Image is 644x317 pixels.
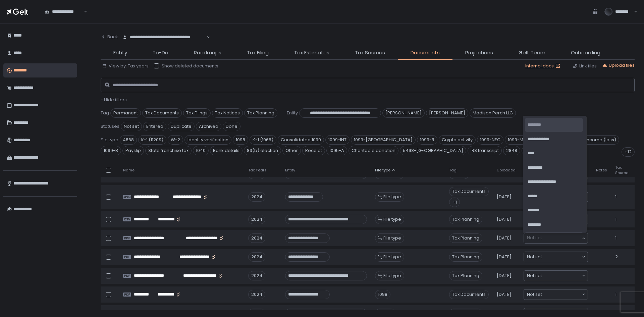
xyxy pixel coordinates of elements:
span: Not set [522,146,543,155]
span: W-2 [168,135,183,145]
span: Bank details [210,146,243,155]
span: Tag [449,168,457,173]
span: 1 [615,292,616,298]
span: 1040 [193,146,209,155]
span: Not set [527,310,542,317]
span: Gelt Team [519,49,545,57]
span: Tax Planning [449,252,482,262]
button: View by: Tax years [102,63,149,69]
span: Tax Documents [142,108,182,118]
button: - Hide filters [101,97,127,103]
span: K-1 (1120S) [138,135,166,145]
div: 2024 [248,192,265,202]
div: 2024 [248,290,265,299]
span: [PERSON_NAME] [426,108,468,118]
span: Onboarding [571,49,600,57]
span: 2 [615,254,618,260]
span: Entered [143,122,166,131]
span: 1099-B [101,146,121,155]
span: Duplicate [168,122,195,131]
span: [DATE] [497,292,512,298]
div: Search for option [40,5,87,19]
button: Back [101,30,118,44]
div: +12 [622,147,635,157]
span: Projections [465,49,493,57]
span: Tax Notices [212,108,243,118]
span: Payslip [122,146,144,155]
div: 1098 [375,290,390,299]
div: Upload files [602,62,635,68]
span: File type [383,216,401,222]
div: Search for option [524,271,588,281]
span: - Hide filters [101,97,127,103]
span: File type [383,235,401,241]
span: Notes [596,168,607,173]
div: 2024 [248,271,265,280]
input: Search for option [527,235,581,242]
span: Not set [121,122,142,131]
span: Not set [527,272,542,279]
span: K-1 (1065) [250,135,276,145]
div: Search for option [524,289,588,300]
span: 1095-A [326,146,347,155]
div: 2024 [248,233,265,243]
span: Receipt [302,146,325,155]
span: Entity [285,168,295,173]
div: Link files [573,63,597,69]
input: Search for option [542,291,581,298]
span: 1099-NEC [477,135,503,145]
div: 2024 [248,215,265,224]
input: Search for option [206,34,206,41]
span: [DATE] [497,273,512,279]
span: Tax Documents [449,187,489,196]
span: Tax Source [615,165,628,175]
span: Not set [527,291,542,298]
span: File type [383,194,401,200]
span: Consolidated 1099 [278,135,324,145]
input: Search for option [83,8,83,15]
input: Search for option [542,272,581,279]
span: Identity verification [184,135,231,145]
span: Tax Estimates [294,49,329,57]
span: Roadmaps [194,49,221,57]
div: Search for option [524,252,588,262]
span: Entity [287,110,298,116]
span: [DATE] [497,194,512,200]
span: Madison Perch LLC [470,108,516,118]
span: Crypto activity [439,135,476,145]
span: 4868 [120,135,137,145]
span: [DATE] [497,216,512,222]
span: Documents [411,49,440,57]
span: Entity [113,49,127,57]
span: Charitable donation [348,146,398,155]
span: File type [383,254,401,260]
span: 1 [615,235,616,241]
span: Tax Planning [449,271,482,280]
span: 5498-[GEOGRAPHIC_DATA] [400,146,466,155]
span: Tax Documents [449,290,489,299]
span: 1098 [233,135,248,145]
span: Tax Planning [449,233,482,243]
span: [DATE] [497,235,512,241]
span: 1099-[GEOGRAPHIC_DATA] [351,135,416,145]
span: 1099-INT [325,135,350,145]
span: 1 [615,194,616,200]
span: Archived [196,122,221,131]
span: Uploaded [497,168,516,173]
input: Search for option [542,254,581,260]
span: [DATE] [497,254,512,260]
span: 2848 [503,146,520,155]
span: Tax Years [248,168,267,173]
span: Statuses [101,123,119,129]
div: Search for option [118,30,210,44]
span: 83(b) election [244,146,281,155]
span: Tax Sources [355,49,385,57]
span: File type [101,137,118,143]
span: Tag [101,110,109,116]
div: Search for option [524,233,588,243]
input: Search for option [542,310,581,317]
span: [PERSON_NAME] [382,108,425,118]
span: Name [123,168,135,173]
span: Permanent [110,108,141,118]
